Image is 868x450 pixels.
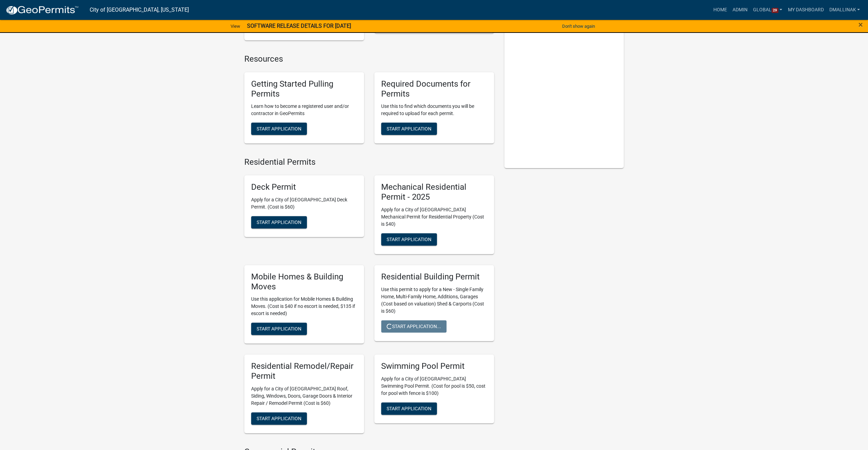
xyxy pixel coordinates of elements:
[90,4,189,16] a: City of [GEOGRAPHIC_DATA], [US_STATE]
[387,126,431,132] span: Start Application
[251,296,357,317] p: Use this application for Mobile Homes & Building Moves. (Cost is $40 if no escort is needed, $135...
[381,123,437,135] button: Start Application
[730,3,750,16] a: Admin
[381,182,487,202] h5: Mechanical Residential Permit - 2025
[257,326,301,332] span: Start Application
[251,361,357,381] h5: Residential Remodel/Repair Permit
[228,21,243,32] a: View
[381,272,487,282] h5: Residential Building Permit
[387,406,431,411] span: Start Application
[251,272,357,292] h5: Mobile Homes & Building Moves
[772,8,778,13] span: 29
[251,216,307,228] button: Start Application
[251,385,357,407] p: Apply for a City of [GEOGRAPHIC_DATA] Roof, Siding, Windows, Doors, Garage Doors & Interior Repai...
[251,103,357,117] p: Learn how to become a registered user and/or contractor in GeoPermits
[244,54,494,64] h4: Resources
[826,3,863,16] a: dmallinak
[257,126,301,132] span: Start Application
[257,220,301,225] span: Start Application
[251,412,307,425] button: Start Application
[381,103,487,117] p: Use this to find which documents you will be required to upload for each permit.
[785,3,826,16] a: My Dashboard
[247,23,351,29] strong: SOFTWARE RELEASE DETAILS FOR [DATE]
[251,196,357,211] p: Apply for a City of [GEOGRAPHIC_DATA] Deck Permit. (Cost is $60)
[858,20,863,29] span: ×
[711,3,730,16] a: Home
[559,21,598,32] button: Don't show again
[381,375,487,397] p: Apply for a City of [GEOGRAPHIC_DATA] Swimming Pool Permit. (Cost for pool is $50, cost for pool ...
[381,233,437,246] button: Start Application
[381,206,487,228] p: Apply for a City of [GEOGRAPHIC_DATA] Mechanical Permit for Residential Property (Cost is $40)
[244,157,494,167] h4: Residential Permits
[381,402,437,415] button: Start Application
[387,236,431,242] span: Start Application
[251,123,307,135] button: Start Application
[251,182,357,192] h5: Deck Permit
[381,286,487,315] p: Use this permit to apply for a New - Single Family Home, Multi-Family Home, Additions, Garages (C...
[381,361,487,371] h5: Swimming Pool Permit
[381,320,446,333] button: Start Application...
[257,416,301,421] span: Start Application
[381,79,487,99] h5: Required Documents for Permits
[251,79,357,99] h5: Getting Started Pulling Permits
[750,3,785,16] a: Global29
[251,323,307,335] button: Start Application
[387,323,441,329] span: Start Application...
[858,21,863,29] button: Close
